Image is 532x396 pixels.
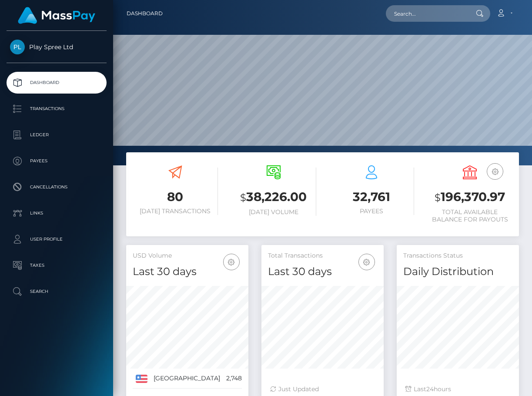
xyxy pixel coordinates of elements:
p: Dashboard [10,76,103,89]
input: Search... [386,5,468,22]
h5: USD Volume [133,252,242,260]
h3: 32,761 [329,188,415,205]
div: Last hours [405,385,510,394]
a: Transactions [7,98,107,120]
small: $ [435,191,441,204]
a: Dashboard [7,72,107,94]
img: Play Spree Ltd [10,40,25,54]
p: Cancellations [10,181,103,194]
p: User Profile [10,233,103,246]
h3: 38,226.00 [231,188,316,206]
a: Ledger [7,124,107,146]
h5: Transactions Status [403,252,512,260]
td: [GEOGRAPHIC_DATA] [151,369,223,389]
span: Play Spree Ltd [7,43,107,51]
h3: 80 [133,188,218,205]
h6: Payees [329,208,415,215]
img: US.png [136,375,147,383]
a: Taxes [7,255,107,276]
h4: Last 30 days [133,264,242,279]
small: $ [240,191,246,204]
p: Ledger [10,128,103,141]
a: Payees [7,150,107,172]
a: Cancellations [7,176,107,198]
p: Transactions [10,102,103,115]
h6: Total Available Balance for Payouts [427,208,512,223]
h6: [DATE] Volume [231,208,316,216]
a: Dashboard [127,4,163,23]
a: User Profile [7,228,107,250]
h5: Total Transactions [268,252,377,260]
a: Links [7,202,107,224]
p: Payees [10,154,103,168]
p: Search [10,285,103,298]
h4: Daily Distribution [403,264,512,279]
td: 2,748 [223,369,245,389]
span: 24 [426,385,434,393]
h4: Last 30 days [268,264,377,279]
a: Search [7,281,107,302]
p: Taxes [10,259,103,272]
h3: 196,370.97 [427,188,512,206]
img: MassPay Logo [18,7,95,24]
div: Just Updated [270,385,375,394]
p: Links [10,207,103,220]
h6: [DATE] Transactions [133,208,218,215]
